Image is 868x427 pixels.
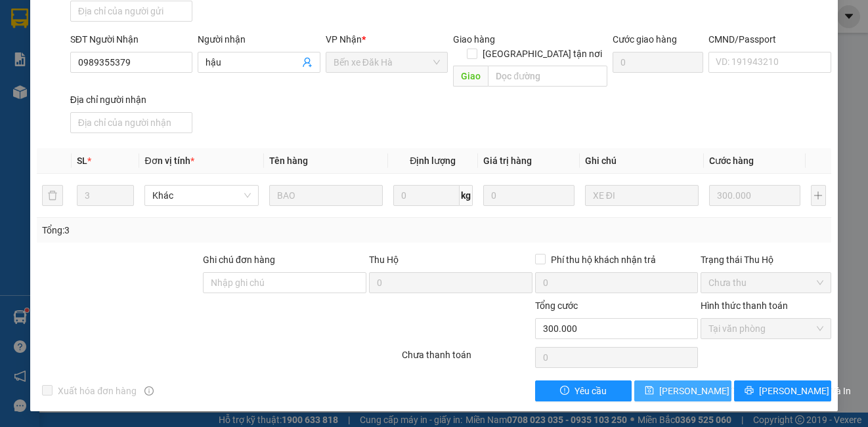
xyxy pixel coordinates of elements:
[613,34,677,45] label: Cước giao hàng
[811,185,826,206] button: plus
[42,185,63,206] button: delete
[708,32,831,47] div: CMND/Passport
[203,272,366,293] input: Ghi chú đơn hàng
[453,34,495,45] span: Giao hàng
[546,253,661,267] span: Phí thu hộ khách nhận trả
[708,273,823,293] span: Chưa thu
[203,254,275,265] label: Ghi chú đơn hàng
[734,380,831,401] button: printer[PERSON_NAME] và In
[701,253,831,267] div: Trạng thái Thu Hộ
[144,155,194,166] span: Đơn vị tính
[708,319,823,338] span: Tại văn phòng
[70,32,192,47] div: SĐT Người Nhận
[269,185,383,206] input: VD: Bàn, Ghế
[460,185,473,206] span: kg
[634,380,731,401] button: save[PERSON_NAME] thay đổi
[575,384,607,398] span: Yêu cầu
[535,300,578,311] span: Tổng cước
[645,386,654,396] span: save
[326,34,362,45] span: VP Nhận
[70,112,192,133] input: Địa chỉ của người nhận
[453,66,488,87] span: Giao
[613,52,703,73] input: Cước giao hàng
[401,348,533,371] div: Chưa thanh toán
[580,148,704,174] th: Ghi chú
[477,47,607,61] span: [GEOGRAPHIC_DATA] tận nơi
[410,155,456,166] span: Định lượng
[488,66,607,87] input: Dọc đường
[302,57,313,68] span: user-add
[535,380,632,401] button: exclamation-circleYêu cầu
[198,32,320,47] div: Người nhận
[70,1,192,22] input: Địa chỉ của người gửi
[659,384,764,398] span: [PERSON_NAME] thay đổi
[483,155,532,166] span: Giá trị hàng
[77,155,87,166] span: SL
[369,254,399,265] span: Thu Hộ
[70,92,192,107] div: Địa chỉ người nhận
[709,155,754,166] span: Cước hàng
[585,185,699,206] input: Ghi Chú
[42,223,336,237] div: Tổng: 3
[144,386,154,396] span: info-circle
[745,386,754,396] span: printer
[334,52,440,72] span: Bến xe Đăk Hà
[709,185,800,206] input: 0
[759,384,851,398] span: [PERSON_NAME] và In
[701,300,788,311] label: Hình thức thanh toán
[560,386,569,396] span: exclamation-circle
[483,185,575,206] input: 0
[53,384,142,398] span: Xuất hóa đơn hàng
[269,155,308,166] span: Tên hàng
[152,186,250,205] span: Khác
